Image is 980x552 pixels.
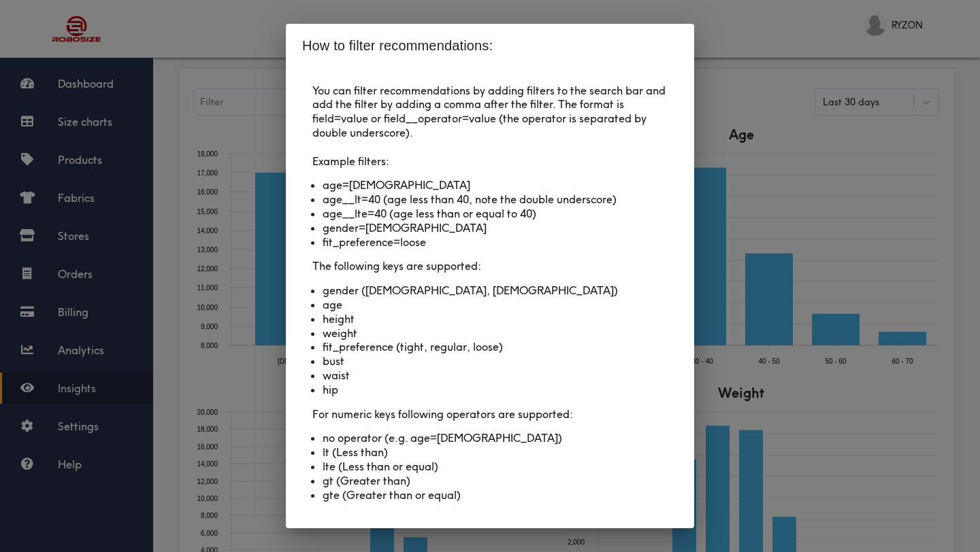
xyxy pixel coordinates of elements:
li: gender=[DEMOGRAPHIC_DATA] [323,221,657,235]
li: height [323,312,657,326]
li: lte (Less than or equal) [323,460,657,474]
li: bust [323,354,657,368]
li: age__lt=40 (age less than 40, note the double underscore) [323,192,657,207]
li: age [323,298,657,312]
li: fit_preference=loose [323,235,657,249]
li: gender ([DEMOGRAPHIC_DATA], [DEMOGRAPHIC_DATA]) [323,283,657,298]
li: gt (Greater than) [323,474,657,488]
h2: How to filter recommendations: [302,35,678,56]
li: weight [323,326,657,341]
li: hip [323,383,657,397]
li: fit_preference (tight, regular, loose) [323,340,657,354]
li: waist [323,368,657,383]
div: You can filter recommendations by adding filters to the search bar and add the filter by adding a... [302,84,678,513]
li: gte (Greater than or equal) [323,488,657,502]
li: age=[DEMOGRAPHIC_DATA] [323,178,657,192]
li: age__lte=40 (age less than or equal to 40) [323,207,657,221]
li: lt (Less than) [323,445,657,460]
li: no operator (e.g. age=[DEMOGRAPHIC_DATA]) [323,431,657,445]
